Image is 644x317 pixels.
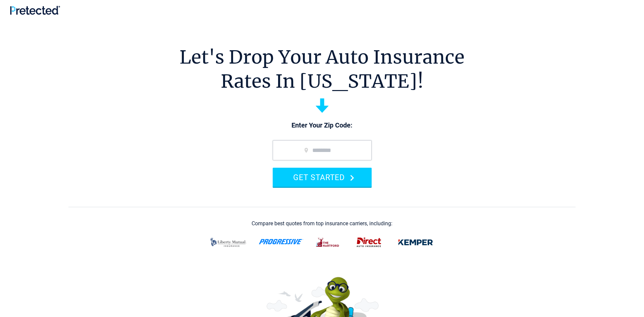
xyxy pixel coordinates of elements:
[266,121,378,130] p: Enter Your Zip Code:
[10,6,60,15] img: Pretected Logo
[259,239,304,244] img: progressive
[273,140,372,160] input: zip code
[252,221,392,227] div: Compare best quotes from top insurance carriers, including:
[273,168,372,187] button: GET STARTED
[393,234,438,251] img: kemper
[179,45,465,93] h1: Let's Drop Your Auto Insurance Rates In [US_STATE]!
[353,234,385,251] img: direct
[312,234,344,251] img: thehartford
[206,234,251,251] img: liberty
